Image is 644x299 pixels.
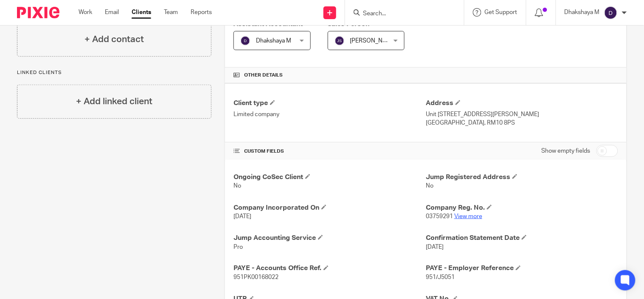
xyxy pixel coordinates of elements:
img: svg%3E [335,36,345,46]
input: Search [362,10,439,18]
label: Show empty fields [542,147,591,155]
h4: Company Reg. No. [426,203,618,212]
span: Pro [233,244,243,250]
h4: CUSTOM FIELDS [233,148,426,155]
span: Sales Person [328,20,370,27]
h4: Client type [233,99,426,108]
span: No [426,183,433,189]
a: Email [105,8,119,17]
img: svg%3E [604,6,618,20]
h4: Jump Registered Address [426,173,618,182]
span: Dhakshaya M [256,38,291,44]
span: [DATE] [426,244,444,250]
span: 03759291 [426,214,453,219]
span: 951PK00168022 [233,275,278,281]
a: Reports [191,8,212,17]
span: Other details [244,72,283,79]
p: Limited company [233,110,426,119]
h4: Address [426,99,618,108]
p: [GEOGRAPHIC_DATA], RM10 8PS [426,119,618,127]
img: Pixie [17,7,59,18]
a: View more [454,214,482,219]
p: Unit [STREET_ADDRESS][PERSON_NAME] [426,110,618,119]
h4: PAYE - Accounts Office Ref. [233,264,426,273]
span: Get Support [485,9,517,15]
span: 951/J5051 [426,275,455,281]
a: Work [79,8,92,17]
h4: Jump Accounting Service [233,234,426,242]
h4: + Add linked client [76,95,152,108]
span: No [233,183,241,189]
img: svg%3E [240,36,250,46]
a: Clients [132,8,151,17]
p: Dhakshaya M [565,8,600,17]
a: Team [164,8,178,17]
h4: Confirmation Statement Date [426,234,618,242]
span: [PERSON_NAME] [350,38,397,44]
span: Assistant Accountant [233,20,303,27]
p: Linked clients [17,69,211,76]
h4: Company Incorporated On [233,203,426,212]
h4: + Add contact [84,33,144,46]
h4: PAYE - Employer Reference [426,264,618,273]
h4: Ongoing CoSec Client [233,173,426,182]
span: [DATE] [233,214,251,219]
